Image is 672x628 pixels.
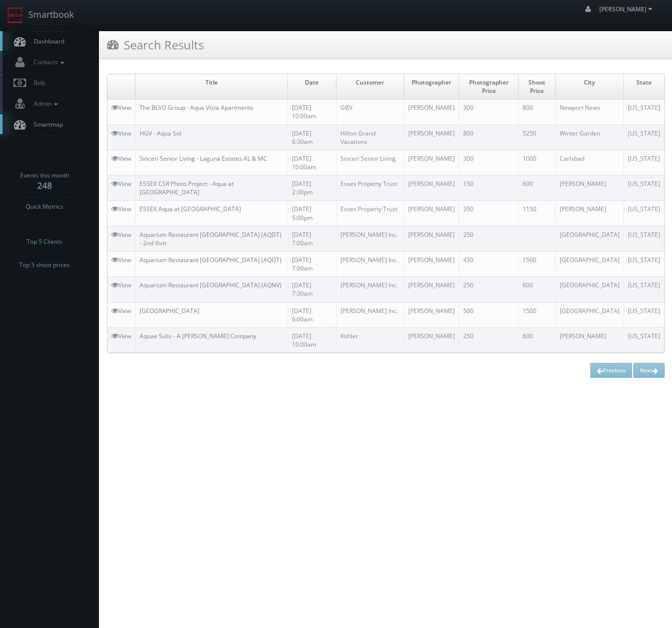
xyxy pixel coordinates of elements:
a: View [111,230,131,239]
a: View [111,281,131,289]
td: [PERSON_NAME] [555,176,624,201]
td: 5250 [519,125,556,150]
td: [PERSON_NAME] [404,176,459,201]
td: [PERSON_NAME] [404,327,459,353]
a: Aquarium Restaurant [GEOGRAPHIC_DATA] (AQNV) [140,281,282,289]
td: [US_STATE] [624,150,664,175]
td: Essex Property Trust [336,201,404,226]
td: [DATE] 7:30am [288,277,336,302]
td: [PERSON_NAME] [555,327,624,353]
a: View [111,205,131,213]
a: View [111,307,131,315]
td: [PERSON_NAME] [404,125,459,150]
span: Events this month [20,171,69,180]
td: [US_STATE] [624,226,664,251]
td: Date [288,74,336,99]
td: 600 [519,327,556,353]
td: Photographer Price [459,74,519,99]
span: Dashboard [29,37,64,45]
a: [GEOGRAPHIC_DATA] [140,307,199,315]
td: 800 [519,99,556,125]
td: Customer [336,74,404,99]
span: Admin [29,99,60,108]
td: 300 [459,99,519,125]
td: 1000 [519,150,556,175]
a: View [111,179,131,188]
td: [GEOGRAPHIC_DATA] [555,277,624,302]
td: [US_STATE] [624,302,664,327]
h3: Search Results [107,36,204,53]
td: [DATE] 2:30pm [288,176,336,201]
td: Hilton Grand Vacations [336,125,404,150]
td: [PERSON_NAME] Inc. [336,226,404,251]
td: [DATE] 10:00am [288,327,336,353]
a: The BLVD Group - Aqua Vista Apartments [140,103,253,112]
td: [US_STATE] [624,327,664,353]
td: [PERSON_NAME] [404,201,459,226]
td: [DATE] 10:00am [288,99,336,125]
td: 450 [459,251,519,276]
td: [GEOGRAPHIC_DATA] [555,302,624,327]
span: [PERSON_NAME] [599,5,655,13]
a: View [111,332,131,340]
td: 300 [459,150,519,175]
td: 800 [459,125,519,150]
td: Essex Property Trust [336,176,404,201]
td: 350 [459,201,519,226]
a: HGV - Aqua Sol [140,129,181,137]
td: 1500 [519,251,556,276]
td: 150 [459,176,519,201]
td: 250 [459,226,519,251]
a: View [111,256,131,264]
td: 250 [459,277,519,302]
td: 600 [519,277,556,302]
td: 600 [519,176,556,201]
a: View [111,129,131,137]
span: Top 5 Clients [27,237,62,247]
td: [DATE] 10:00am [288,150,336,175]
td: Winter Garden [555,125,624,150]
td: GBV [336,99,404,125]
td: 1150 [519,201,556,226]
td: 250 [459,327,519,353]
td: [DATE] 6:30am [288,125,336,150]
td: Photographer [404,74,459,99]
td: [US_STATE] [624,277,664,302]
td: [PERSON_NAME] Inc. [336,251,404,276]
a: ESSEX Aqua at [GEOGRAPHIC_DATA] [140,205,241,213]
td: [PERSON_NAME] [404,99,459,125]
td: Carlsbad [555,150,624,175]
span: Contacts [29,58,67,66]
a: Aquarium Restaurant [GEOGRAPHIC_DATA] (AQDT) [140,256,282,264]
td: [US_STATE] [624,251,664,276]
span: Top 5 shoot prices [19,260,70,270]
td: [PERSON_NAME] [404,277,459,302]
td: Title [136,74,288,99]
td: [DATE] 7:00am [288,251,336,276]
td: [PERSON_NAME] [404,302,459,327]
td: [PERSON_NAME] [404,251,459,276]
td: Sinceri Senior Living [336,150,404,175]
td: State [624,74,664,99]
a: ESSEX CSR Photo Project - Aqua at [GEOGRAPHIC_DATA] [140,179,234,196]
strong: 248 [37,179,52,191]
span: Bids [29,79,46,87]
td: Newport News [555,99,624,125]
span: Quick Metrics [26,202,63,212]
td: [DATE] 6:00am [288,302,336,327]
td: Shoot Price [519,74,556,99]
img: smartbook-logo.png [7,7,23,23]
a: View [111,103,131,112]
td: [US_STATE] [624,201,664,226]
td: [PERSON_NAME] [555,201,624,226]
td: [DATE] 7:00am [288,226,336,251]
td: [PERSON_NAME] [404,150,459,175]
td: [GEOGRAPHIC_DATA] [555,251,624,276]
td: [US_STATE] [624,99,664,125]
td: [US_STATE] [624,125,664,150]
a: Aquae Sulis - A [PERSON_NAME] Company [140,332,256,340]
a: Aquarium Restaurant [GEOGRAPHIC_DATA] (AQDT) - 2nd Visit [140,230,282,247]
td: City [555,74,624,99]
td: [US_STATE] [624,176,664,201]
span: Smartmap [29,120,63,129]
